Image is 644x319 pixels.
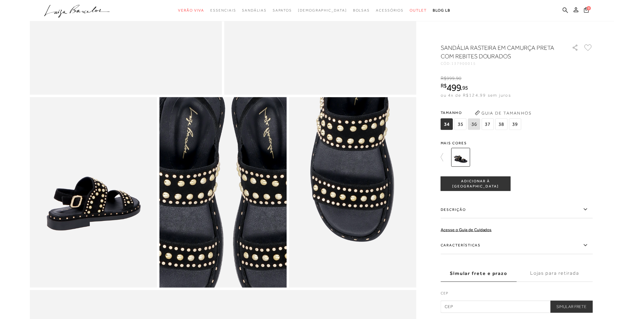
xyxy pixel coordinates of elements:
span: 0 [587,6,591,10]
span: Sandálias [242,8,267,12]
a: noSubCategoriesText [298,5,347,16]
span: 36 [468,118,480,130]
span: 90 [456,76,461,81]
label: Lojas para retirada [517,266,593,282]
a: categoryNavScreenReaderText [273,5,292,16]
a: categoryNavScreenReaderText [353,5,370,16]
span: 35 [454,118,467,130]
label: CEP [441,291,593,299]
span: [DEMOGRAPHIC_DATA] [298,8,347,12]
label: Características [441,237,593,254]
a: categoryNavScreenReaderText [376,5,404,16]
span: 37 [482,118,494,130]
i: R$ [441,83,447,88]
a: categoryNavScreenReaderText [410,5,427,16]
button: Simular Frete [551,301,593,313]
img: image [30,97,157,288]
button: ADICIONAR À [GEOGRAPHIC_DATA] [441,177,511,191]
span: 137900015 [452,61,476,66]
a: Acesse o Guia de Cuidados [441,227,492,232]
div: CÓD: [441,62,562,65]
span: Mais cores [441,141,593,145]
span: 34 [441,118,453,130]
span: 39 [509,118,521,130]
button: 0 [582,7,591,15]
span: 38 [495,118,508,130]
span: Outlet [410,8,427,12]
input: CEP [441,301,593,313]
i: , [461,85,468,91]
span: Bolsas [353,8,370,12]
img: SANDÁLIA RASTEIRA EM CAMURÇA PRETA COM REBITES DOURADOS [451,148,470,167]
span: 999 [446,76,455,81]
span: ADICIONAR À [GEOGRAPHIC_DATA] [441,179,510,189]
h1: SANDÁLIA RASTEIRA EM CAMURÇA PRETA COM REBITES DOURADOS [441,43,555,60]
button: Guia de Tamanhos [473,108,534,118]
span: Essenciais [210,8,236,12]
a: categoryNavScreenReaderText [178,5,204,16]
i: R$ [441,76,446,81]
label: Descrição [441,201,593,218]
span: 499 [447,82,461,93]
span: ou 4x de R$124,99 sem juros [441,93,511,98]
img: image [289,97,416,288]
a: categoryNavScreenReaderText [242,5,267,16]
span: Tamanho [441,108,523,117]
span: Acessórios [376,8,404,12]
span: Verão Viva [178,8,204,12]
span: 95 [462,84,468,91]
span: Sapatos [273,8,292,12]
label: Simular frete e prazo [441,266,517,282]
a: BLOG LB [433,5,450,16]
a: categoryNavScreenReaderText [210,5,236,16]
i: , [455,76,462,81]
span: BLOG LB [433,8,450,12]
